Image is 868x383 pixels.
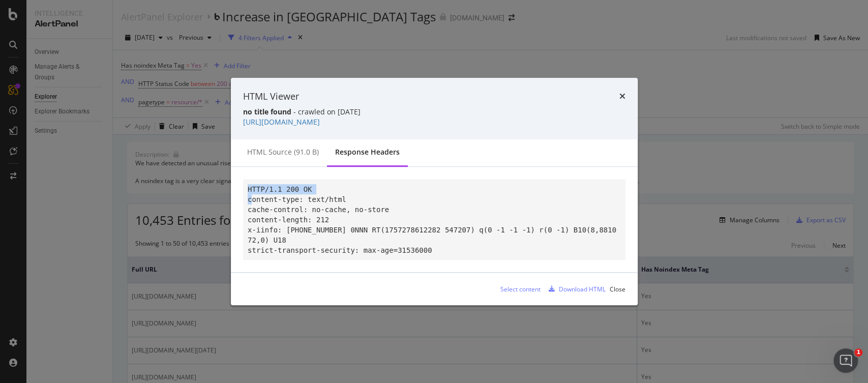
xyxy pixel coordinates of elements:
[545,281,606,297] button: Download HTML
[833,348,858,373] iframe: Intercom live chat
[854,348,862,357] span: 1
[243,107,625,117] div: - crawled on [DATE]
[492,281,541,297] button: Select content
[335,147,400,157] div: Response Headers
[243,107,291,116] strong: no title found
[610,285,625,293] div: Close
[610,281,625,297] button: Close
[248,185,616,254] code: HTTP/1.1 200 OK content-type: text/html cache-control: no-cache, no-store content-length: 212 x-i...
[243,117,320,127] a: [URL][DOMAIN_NAME]
[231,78,638,306] div: modal
[619,90,625,103] div: times
[247,147,319,157] div: HTML source (91.0 B)
[243,90,299,103] div: HTML Viewer
[500,285,541,293] div: Select content
[559,285,606,293] div: Download HTML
